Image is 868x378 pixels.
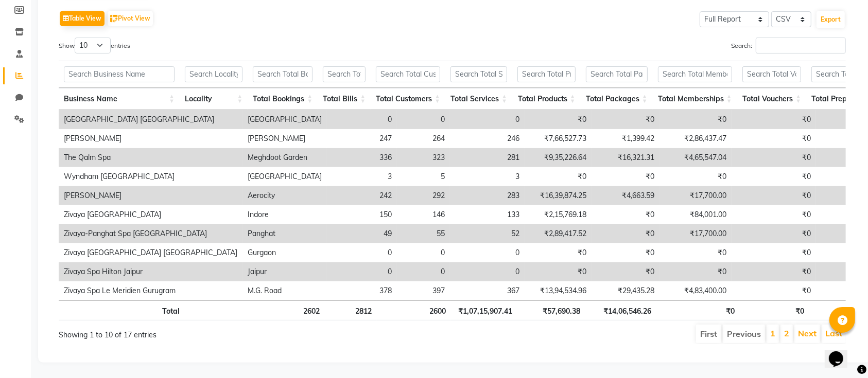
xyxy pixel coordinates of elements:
td: 3 [450,167,525,186]
td: 283 [450,186,525,205]
td: ₹0 [525,167,592,186]
td: ₹0 [732,281,816,300]
td: 3 [327,167,397,186]
td: ₹0 [732,224,816,243]
td: 336 [327,148,397,167]
td: 292 [397,186,450,205]
th: Total Bookings: activate to sort column ascending [248,88,318,110]
td: Zivaya [GEOGRAPHIC_DATA] [GEOGRAPHIC_DATA] [59,243,242,262]
th: 2602 [255,300,325,320]
td: ₹0 [732,129,816,148]
td: [PERSON_NAME] [59,129,242,148]
th: Locality: activate to sort column ascending [180,88,248,110]
td: 0 [397,262,450,281]
iframe: chat widget [825,337,858,368]
td: ₹13,94,534.96 [525,281,592,300]
td: 52 [450,224,525,243]
td: ₹4,663.59 [592,186,659,205]
td: 0 [450,262,525,281]
td: ₹4,83,400.00 [659,281,732,300]
input: Search: [756,38,846,53]
td: 150 [327,205,397,224]
td: Zivaya [GEOGRAPHIC_DATA] [59,205,242,224]
input: Search Total Bookings [253,66,313,82]
a: 1 [770,328,775,338]
td: ₹84,001.00 [659,205,732,224]
input: Search Total Services [450,66,507,82]
input: Search Business Name [64,66,175,82]
td: 49 [327,224,397,243]
td: [PERSON_NAME] [59,186,242,205]
td: ₹0 [732,243,816,262]
td: ₹0 [659,262,732,281]
td: ₹2,89,417.52 [525,224,592,243]
td: Zivaya-Panghat Spa [GEOGRAPHIC_DATA] [59,224,242,243]
img: pivot.png [110,15,118,23]
a: Last [825,328,842,338]
td: ₹0 [732,262,816,281]
td: [GEOGRAPHIC_DATA] [GEOGRAPHIC_DATA] [59,110,242,129]
td: ₹0 [592,110,659,129]
td: M.G. Road [242,281,327,300]
td: The Qalm Spa [59,148,242,167]
th: Total Bills: activate to sort column ascending [318,88,371,110]
td: 242 [327,186,397,205]
td: 133 [450,205,525,224]
a: 2 [784,328,789,338]
td: 0 [397,243,450,262]
th: 2812 [325,300,377,320]
td: ₹0 [525,262,592,281]
td: Zivaya Spa Le Meridien Gurugram [59,281,242,300]
th: Total Products: activate to sort column ascending [512,88,580,110]
td: Meghdoot Garden [242,148,327,167]
th: Business Name: activate to sort column ascending [59,88,180,110]
td: 0 [327,262,397,281]
td: 323 [397,148,450,167]
input: Search Locality [185,66,242,82]
th: ₹14,06,546.26 [585,300,656,320]
td: ₹0 [592,243,659,262]
td: ₹2,15,769.18 [525,205,592,224]
td: 0 [327,243,397,262]
td: 0 [450,110,525,129]
td: ₹0 [592,262,659,281]
td: 247 [327,129,397,148]
input: Search Total Bills [323,66,366,82]
input: Search Total Vouchers [742,66,802,82]
input: Search Total Customers [376,66,440,82]
th: ₹0 [656,300,740,320]
td: Zivaya Spa Hilton Jaipur [59,262,242,281]
td: Panghat [242,224,327,243]
td: ₹0 [732,148,816,167]
td: ₹16,321.31 [592,148,659,167]
td: 146 [397,205,450,224]
td: Gurgaon [242,243,327,262]
button: Pivot View [108,11,153,26]
input: Search Total Products [517,66,575,82]
label: Show entries [59,38,130,53]
a: Next [798,328,817,338]
td: ₹16,39,874.25 [525,186,592,205]
td: [GEOGRAPHIC_DATA] [242,110,327,129]
td: ₹0 [592,167,659,186]
td: ₹0 [592,205,659,224]
td: 0 [327,110,397,129]
th: Total Customers: activate to sort column ascending [371,88,445,110]
td: ₹0 [659,243,732,262]
select: Showentries [75,38,111,53]
th: Total Memberships: activate to sort column ascending [653,88,737,110]
td: ₹0 [525,243,592,262]
td: ₹2,86,437.47 [659,129,732,148]
td: 5 [397,167,450,186]
td: ₹0 [732,167,816,186]
td: Aerocity [242,186,327,205]
td: 264 [397,129,450,148]
th: Total Packages: activate to sort column ascending [581,88,653,110]
td: 0 [397,110,450,129]
td: 378 [327,281,397,300]
th: 2600 [377,300,451,320]
input: Search Total Memberships [658,66,732,82]
td: 246 [450,129,525,148]
td: Jaipur [242,262,327,281]
td: ₹0 [732,205,816,224]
